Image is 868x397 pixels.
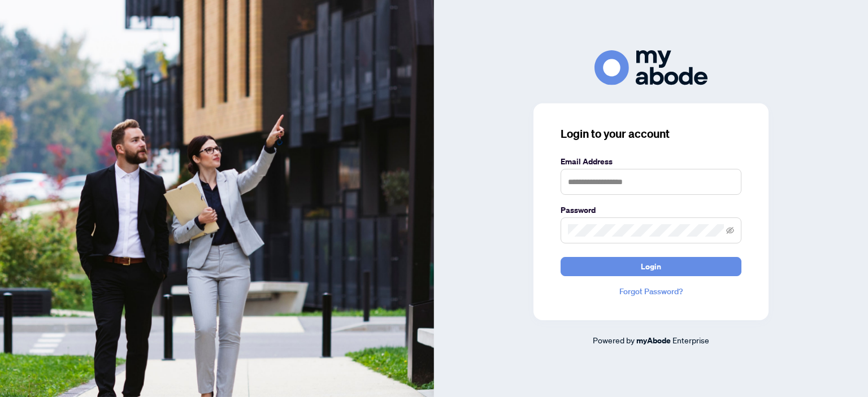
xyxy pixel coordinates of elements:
[593,335,635,345] span: Powered by
[641,258,661,276] span: Login
[726,226,734,234] span: eye-invisible
[561,204,741,216] label: Password
[636,334,671,347] a: myAbode
[561,155,741,168] label: Email Address
[561,126,741,142] h3: Login to your account
[561,257,741,276] button: Login
[594,50,708,85] img: ma-logo
[672,335,709,345] span: Enterprise
[561,285,741,298] a: Forgot Password?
